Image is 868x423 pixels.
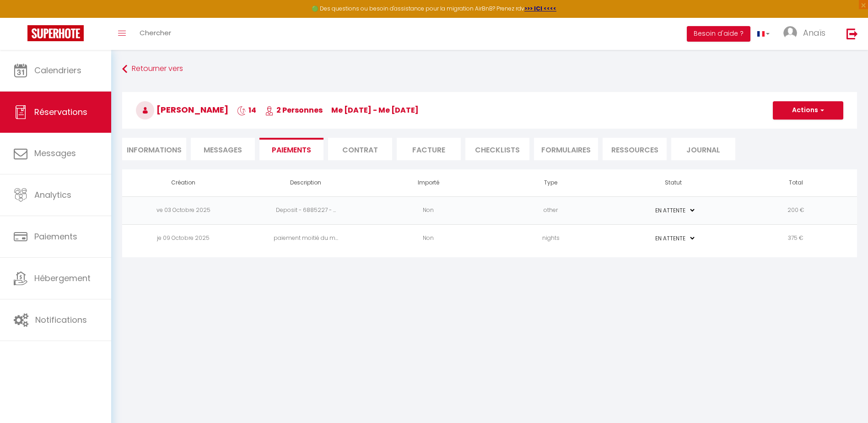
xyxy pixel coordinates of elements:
[734,196,857,224] td: 200 €
[245,169,367,196] th: Description
[367,196,490,224] td: Non
[259,138,323,160] li: Paiements
[687,26,750,42] button: Besoin d'aide ?
[328,138,392,160] li: Contrat
[140,28,171,38] span: Chercher
[367,224,490,252] td: Non
[671,138,735,160] li: Journal
[331,105,419,115] span: me [DATE] - me [DATE]
[237,105,256,115] span: 14
[34,189,71,201] span: Analytics
[524,5,556,12] a: >>> ICI <<<<
[122,138,186,160] li: Informations
[204,145,242,155] span: Messages
[367,169,490,196] th: Importé
[34,147,76,159] span: Messages
[490,224,612,252] td: nights
[783,26,797,40] img: ...
[245,224,367,252] td: paiement moitié du m...
[34,65,81,76] span: Calendriers
[265,105,323,115] span: 2 Personnes
[136,104,228,115] span: [PERSON_NAME]
[465,138,529,160] li: CHECKLISTS
[846,28,858,39] img: logout
[34,272,91,284] span: Hébergement
[27,25,84,41] img: Super Booking
[122,169,245,196] th: Création
[773,101,843,119] button: Actions
[35,314,87,325] span: Notifications
[603,138,667,160] li: Ressources
[734,169,857,196] th: Total
[612,169,735,196] th: Statut
[245,196,367,224] td: Deposit - 6885227 - ...
[490,169,612,196] th: Type
[397,138,461,160] li: Facture
[803,27,825,38] span: Anaïs
[122,196,245,224] td: ve 03 Octobre 2025
[534,138,598,160] li: FORMULAIRES
[34,231,77,242] span: Paiements
[490,196,612,224] td: other
[734,224,857,252] td: 375 €
[776,18,837,50] a: ... Anaïs
[122,61,857,77] a: Retourner vers
[122,224,245,252] td: je 09 Octobre 2025
[133,18,178,50] a: Chercher
[34,106,87,118] span: Réservations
